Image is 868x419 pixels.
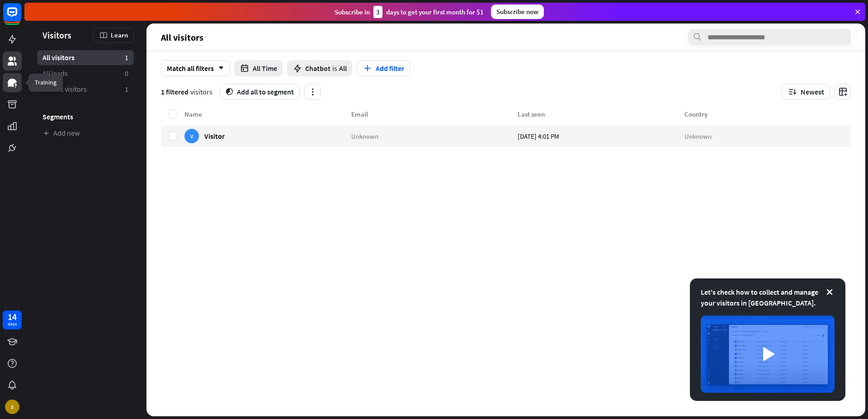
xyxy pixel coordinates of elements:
[161,87,189,96] span: 1 filtered
[491,5,544,19] div: Subscribe now
[111,31,128,39] span: Learn
[8,321,17,327] div: days
[7,4,34,31] button: Open LiveChat chat widget
[701,287,835,308] div: Let's check how to collect and manage your visitors in [GEOGRAPHIC_DATA].
[351,110,518,118] div: Email
[125,69,128,78] aside: 0
[37,66,134,81] a: All leads 0
[161,32,203,42] span: All visitors
[37,112,134,121] h3: Segments
[125,85,128,94] aside: 1
[3,311,22,330] a: 14 days
[351,132,378,140] span: Unknown
[125,53,128,62] aside: 1
[701,315,835,393] img: image
[37,126,134,141] a: Add new
[684,110,851,118] div: Country
[339,64,347,73] span: All
[332,64,337,73] span: is
[305,64,330,73] span: Chatbot
[518,110,684,118] div: Last seen
[42,53,75,62] span: All visitors
[184,110,351,118] div: Name
[161,60,230,76] div: Match all filters
[8,313,17,321] div: 14
[357,60,410,76] button: Add filter
[226,88,233,95] i: segment
[214,66,224,71] i: arrow_down
[204,132,225,140] span: Visitor
[5,400,19,414] div: S
[37,82,134,97] a: Recent visitors 1
[42,69,68,78] span: All leads
[184,129,199,143] div: V
[42,30,71,40] span: Visitors
[518,132,559,140] span: [DATE] 4:01 PM
[190,87,212,96] span: visitors
[684,132,712,140] span: Unknown
[220,84,300,100] button: segmentAdd all to segment
[42,85,87,94] span: Recent visitors
[335,6,484,18] div: Subscribe in days to get your first month for $1
[782,84,830,100] button: Newest
[373,6,382,18] div: 3
[234,60,283,76] button: All Time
